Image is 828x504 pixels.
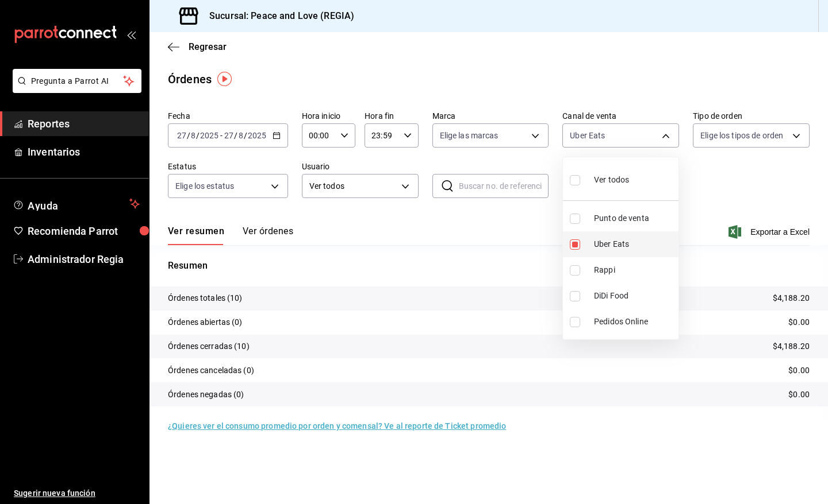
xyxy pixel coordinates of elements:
[217,72,232,86] img: Tooltip marker
[594,174,629,186] span: Ver todos
[594,264,674,276] span: Rappi
[594,290,674,302] span: DiDi Food
[594,238,674,250] span: Uber Eats
[594,212,674,224] span: Punto de venta
[594,316,674,328] span: Pedidos Online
